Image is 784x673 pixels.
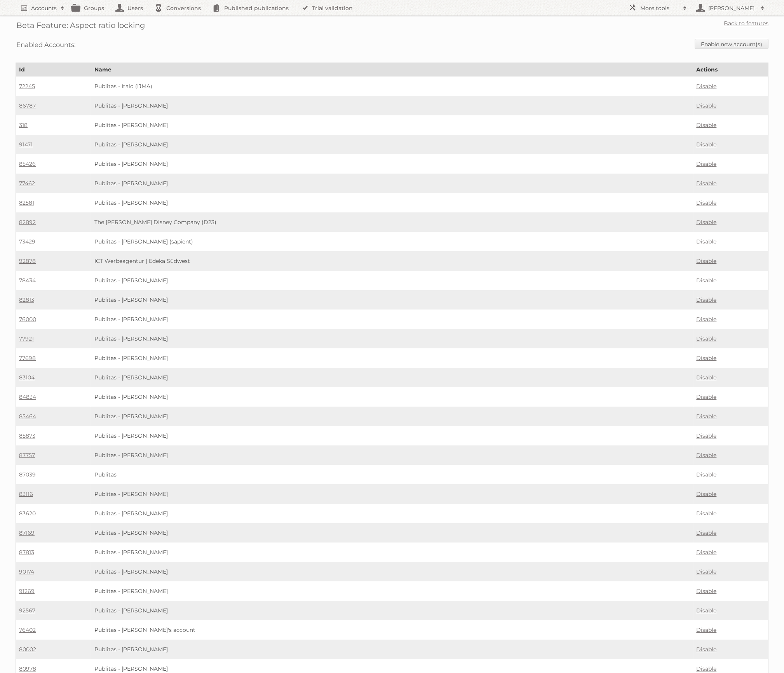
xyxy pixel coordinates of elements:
a: Disable [696,102,716,109]
td: Publitas - [PERSON_NAME] [91,271,693,290]
td: Publitas - [PERSON_NAME] (sapient) [91,232,693,251]
a: 77921 [19,335,34,342]
a: 91471 [19,141,33,148]
td: Publitas - [PERSON_NAME] [91,543,693,562]
a: 77462 [19,180,35,187]
a: Disable [696,160,716,167]
a: Disable [696,529,716,536]
td: Publitas - [PERSON_NAME]'s account [91,620,693,640]
th: Actions [693,63,768,77]
a: Disable [696,374,716,381]
td: Publitas - [PERSON_NAME] [91,96,693,115]
a: 87813 [19,549,34,556]
td: Publitas - [PERSON_NAME] [91,290,693,310]
a: Disable [696,510,716,517]
a: 85873 [19,432,35,439]
td: Publitas [91,465,693,484]
a: Back to features [724,20,768,27]
a: Disable [696,296,716,303]
a: 80978 [19,665,36,672]
td: Publitas - Italo (IJMA) [91,77,693,96]
td: Publitas - [PERSON_NAME] [91,348,693,368]
td: Publitas - [PERSON_NAME] [91,581,693,601]
td: Publitas - [PERSON_NAME] [91,329,693,348]
h2: Accounts [31,4,57,12]
a: 78434 [19,277,36,284]
td: ICT Werbeagentur | Edeka Südwest [91,251,693,271]
a: Disable [696,646,716,653]
a: 92878 [19,257,36,264]
a: 85464 [19,413,36,420]
a: Disable [696,257,716,264]
a: 77698 [19,355,36,362]
td: Publitas - [PERSON_NAME] [91,504,693,523]
a: 83116 [19,490,33,497]
a: Disable [696,432,716,439]
a: Disable [696,335,716,342]
a: Disable [696,316,716,323]
a: 92567 [19,607,35,614]
td: Publitas - [PERSON_NAME] [91,135,693,154]
a: 83104 [19,374,35,381]
a: Disable [696,141,716,148]
th: Id [16,63,91,77]
a: Disable [696,626,716,633]
a: 86787 [19,102,36,109]
td: Publitas - [PERSON_NAME] [91,484,693,504]
td: Publitas - [PERSON_NAME] [91,154,693,174]
a: 72245 [19,83,35,90]
a: 83620 [19,510,36,517]
a: Disable [696,83,716,90]
a: 87169 [19,529,35,536]
a: Disable [696,607,716,614]
a: 82813 [19,296,34,303]
td: Publitas - [PERSON_NAME] [91,310,693,329]
td: Publitas - [PERSON_NAME] [91,523,693,543]
td: Publitas - [PERSON_NAME] [91,368,693,387]
a: Disable [696,665,716,672]
td: Publitas - [PERSON_NAME] [91,562,693,581]
a: 318 [19,122,28,129]
a: Disable [696,568,716,575]
a: Enable new account(s) [695,39,768,49]
a: Disable [696,490,716,497]
a: 73429 [19,238,35,245]
a: Disable [696,238,716,245]
a: 84834 [19,393,36,400]
a: Disable [696,549,716,556]
a: Disable [696,219,716,226]
a: 85426 [19,160,36,167]
a: 87039 [19,471,36,478]
th: Name [91,63,693,77]
a: 76402 [19,626,36,633]
a: Disable [696,199,716,206]
a: Disable [696,588,716,595]
a: 82892 [19,219,36,226]
h2: More tools [640,4,679,12]
td: Publitas - [PERSON_NAME] [91,640,693,659]
h2: [PERSON_NAME] [706,4,757,12]
td: The [PERSON_NAME] Disney Company (D23) [91,212,693,232]
a: Disable [696,122,716,129]
a: 90174 [19,568,34,575]
td: Publitas - [PERSON_NAME] [91,407,693,426]
td: Publitas - [PERSON_NAME] [91,387,693,407]
a: Disable [696,355,716,362]
a: 80002 [19,646,36,653]
a: Disable [696,180,716,187]
a: Disable [696,471,716,478]
a: Disable [696,413,716,420]
h2: Beta Feature: Aspect ratio locking [16,19,145,31]
td: Publitas - [PERSON_NAME] [91,426,693,445]
td: Publitas - [PERSON_NAME] [91,445,693,465]
a: 82581 [19,199,34,206]
h3: Enabled Accounts: [16,39,75,50]
a: 91269 [19,588,35,595]
td: Publitas - [PERSON_NAME] [91,601,693,620]
td: Publitas - [PERSON_NAME] [91,193,693,212]
td: Publitas - [PERSON_NAME] [91,174,693,193]
a: 76000 [19,316,36,323]
a: Disable [696,393,716,400]
a: Disable [696,452,716,459]
td: Publitas - [PERSON_NAME] [91,115,693,135]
